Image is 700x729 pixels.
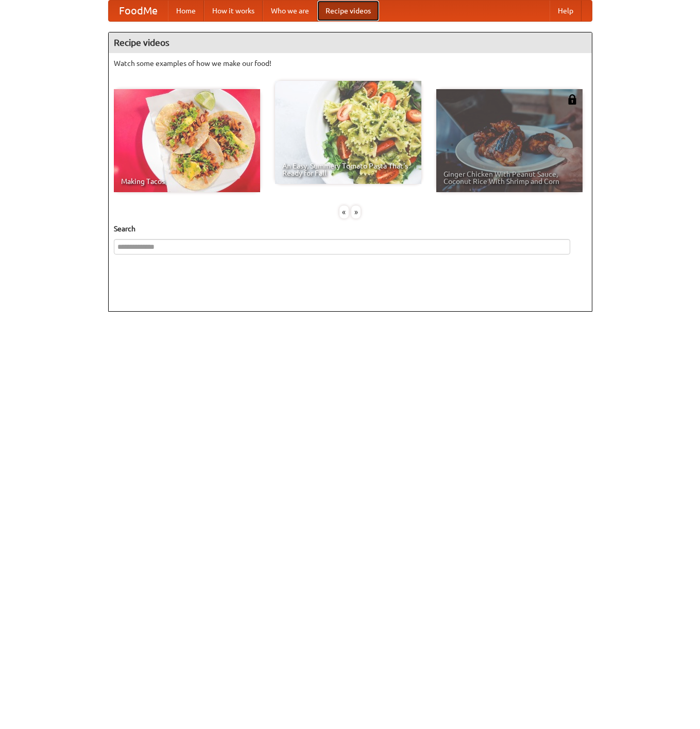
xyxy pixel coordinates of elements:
a: Making Tacos [114,89,260,192]
h4: Recipe videos [109,32,592,53]
a: Help [550,1,582,21]
span: Making Tacos [121,178,253,185]
a: Who we are [263,1,317,21]
a: Home [168,1,204,21]
div: » [351,206,361,218]
h5: Search [114,224,587,234]
span: An Easy, Summery Tomato Pasta That's Ready for Fall [282,162,414,177]
img: 483408.png [567,94,577,105]
div: « [339,206,349,218]
a: Recipe videos [317,1,379,21]
p: Watch some examples of how we make our food! [114,58,587,69]
a: An Easy, Summery Tomato Pasta That's Ready for Fall [275,81,421,184]
a: FoodMe [109,1,168,21]
a: How it works [204,1,263,21]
